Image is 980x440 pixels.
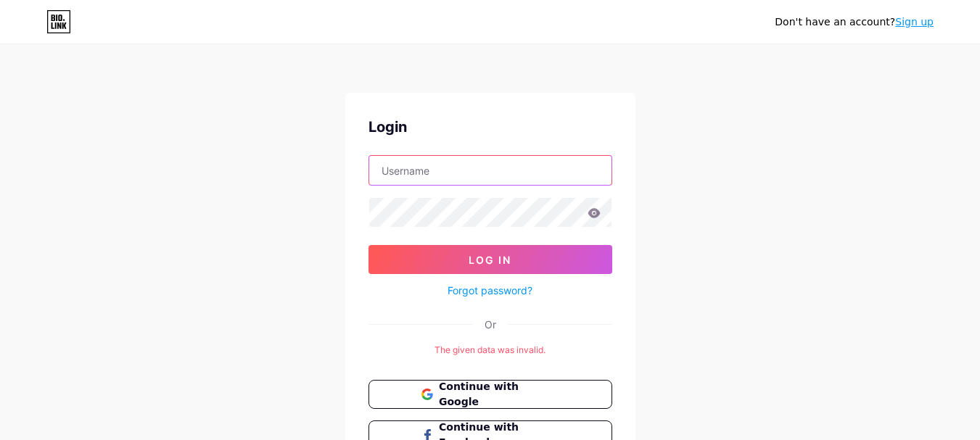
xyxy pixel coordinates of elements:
span: Continue with Google [439,379,559,410]
a: Sign up [895,16,934,28]
div: Or [485,317,496,332]
div: The given data was invalid. [368,344,612,357]
div: Login [368,116,612,138]
button: Log In [368,245,612,274]
a: Forgot password? [448,283,532,298]
span: Log In [469,254,511,266]
input: Username [369,156,612,185]
div: Don't have an account? [775,14,934,30]
button: Continue with Google [368,380,612,409]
